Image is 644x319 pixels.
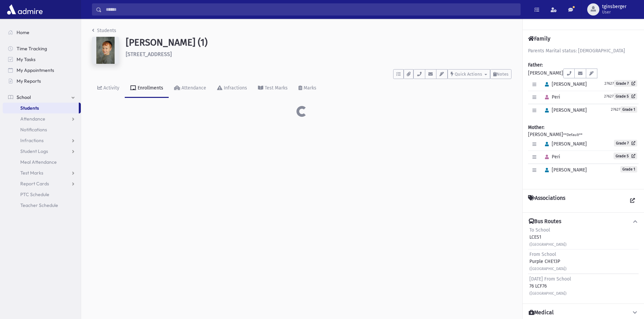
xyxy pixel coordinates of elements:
span: My Reports [17,78,41,84]
h1: [PERSON_NAME] (1) [126,37,511,48]
a: Activity [92,79,125,98]
a: Time Tracking [3,43,81,54]
span: Student Logs [20,148,48,154]
button: Medical [528,309,639,316]
span: My Tasks [17,56,35,62]
div: Infractions [222,85,247,91]
span: PTC Schedule [20,191,49,197]
span: Notes [497,72,508,77]
h4: Bus Routes [529,218,561,225]
a: Student Logs [3,146,81,157]
div: Attendance [180,85,206,91]
div: Purple CHE13P [529,251,567,272]
div: Parents Marital status: [DEMOGRAPHIC_DATA] [528,47,639,54]
span: [PERSON_NAME] [542,141,587,147]
div: Activity [102,85,119,91]
a: Grade 5 [614,93,637,100]
span: Attendance [20,116,45,122]
div: LCES1 [529,227,567,248]
a: Infractions [212,79,253,98]
span: [PERSON_NAME] [542,81,587,87]
a: My Appointments [3,65,81,76]
button: Notes [490,69,511,79]
a: Test Marks [253,79,293,98]
a: Attendance [169,79,212,98]
a: Notifications [3,124,81,135]
span: Teacher Schedule [20,202,58,208]
span: Quick Actions [455,72,482,77]
button: Quick Actions [448,69,490,79]
span: Meal Attendance [20,159,57,165]
span: [PERSON_NAME] [542,167,587,173]
small: ([GEOGRAPHIC_DATA]) [529,242,567,247]
h4: Medical [529,309,554,316]
a: School [3,92,81,103]
span: Students [20,105,39,111]
span: Report Cards [20,181,49,187]
b: Father: [528,62,543,68]
span: Peri [542,154,560,160]
a: Students [3,103,79,113]
small: ([GEOGRAPHIC_DATA]) [529,291,567,296]
a: Enrollments [125,79,169,98]
a: Grade 5 [614,153,637,159]
a: Teacher Schedule [3,200,81,211]
a: Marks [293,79,322,98]
h4: Family [528,35,550,42]
img: AdmirePro [5,3,44,16]
span: Test Marks [20,170,43,176]
span: School [17,94,31,100]
span: Grade 1 [620,106,637,113]
h6: [STREET_ADDRESS] [126,51,511,57]
span: tginsberger [602,4,626,9]
b: Mother: [528,125,544,130]
a: Grade 7 [614,80,637,87]
div: 76 LCF76 [529,275,571,297]
div: Enrollments [136,85,163,91]
a: My Tasks [3,54,81,65]
a: Attendance [3,113,81,124]
small: ([GEOGRAPHIC_DATA]) [529,267,567,271]
span: [DATE] From School [529,276,571,282]
small: 27627 [611,107,620,112]
span: From School [529,251,556,257]
a: Test Marks [3,167,81,178]
a: Meal Attendance [3,157,81,167]
div: Test Marks [263,85,288,91]
span: User [602,9,626,15]
small: 27627 [604,81,614,86]
a: Infractions [3,135,81,146]
div: [PERSON_NAME] [PERSON_NAME] [528,47,639,184]
a: View all Associations [626,195,639,207]
span: To School [529,227,550,233]
input: Search [102,3,520,16]
a: Grade 7 [614,140,637,147]
small: 27627 [604,94,614,99]
span: Time Tracking [17,46,47,52]
span: Grade 1 [620,166,637,172]
span: Home [17,29,29,35]
div: Marks [302,85,316,91]
span: Peri [542,94,560,100]
a: Home [3,27,81,38]
a: Report Cards [3,178,81,189]
span: [PERSON_NAME] [542,107,587,113]
nav: breadcrumb [92,27,116,37]
span: My Appointments [17,67,54,73]
a: Students [92,28,116,33]
h4: Associations [528,195,565,207]
a: My Reports [3,76,81,86]
button: Bus Routes [528,218,639,225]
span: Notifications [20,127,47,133]
a: PTC Schedule [3,189,81,200]
span: Infractions [20,137,44,143]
